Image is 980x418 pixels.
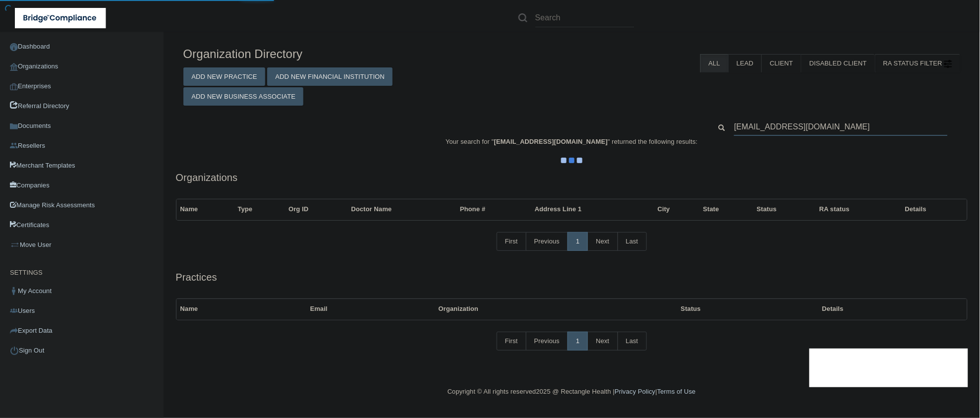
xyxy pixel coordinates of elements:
img: ic_user_dark.df1a06c3.png [10,287,18,295]
th: Doctor Name [347,199,456,220]
img: ic-search.3b580494.png [519,13,527,22]
p: Your search for " " returned the following results: [176,136,968,148]
a: Last [618,232,647,251]
a: Previous [526,232,568,251]
th: Details [818,299,967,319]
img: bridge_compliance_login_screen.278c3ca4.svg [15,8,106,28]
h5: Practices [176,272,968,283]
a: Previous [526,332,568,351]
img: ic_reseller.de258add.png [10,142,18,150]
th: RA status [815,199,901,220]
th: Name [176,299,306,319]
th: Org ID [285,199,347,220]
label: Client [761,54,801,72]
a: 1 [568,332,588,351]
h4: Organization Directory [183,48,432,60]
th: State [699,199,753,220]
label: Lead [728,54,761,72]
img: icon-export.b9366987.png [10,327,18,335]
label: SETTINGS [10,267,43,279]
a: 1 [568,232,588,251]
img: organization-icon.f8decf85.png [10,63,18,71]
th: Details [901,199,967,220]
th: Type [234,199,285,220]
img: briefcase.64adab9b.png [10,240,20,250]
img: ic_dashboard_dark.d01f4a41.png [10,43,18,51]
a: Next [587,232,618,251]
th: Name [176,199,234,220]
a: Last [618,332,647,351]
th: Address Line 1 [531,199,654,220]
img: ic_power_dark.7ecde6b1.png [10,346,19,355]
img: ajax-loader.4d491dd7.gif [561,158,582,163]
a: First [497,332,526,351]
label: All [700,54,728,72]
img: icon-filter@2x.21656d0b.png [944,60,952,68]
th: Organization [435,299,677,319]
input: Search [734,118,948,136]
img: enterprise.0d942306.png [10,83,18,90]
a: Next [587,332,618,351]
span: [EMAIL_ADDRESS][DOMAIN_NAME] [494,138,608,145]
a: Terms of Use [657,388,696,395]
th: Phone # [456,199,531,220]
img: icon-users.e205127d.png [10,307,18,315]
th: Status [753,199,815,220]
button: Add New Business Associate [183,87,304,106]
span: RA Status Filter [883,60,952,67]
th: Status [677,299,818,319]
button: Add New Practice [183,67,265,86]
label: Disabled Client [801,54,875,72]
a: Privacy Policy [615,388,655,395]
div: Copyright © All rights reserved 2025 @ Rectangle Health | | [391,376,752,408]
th: City [654,199,699,220]
input: Search [535,9,634,27]
a: First [497,232,526,251]
button: Add New Financial Institution [267,67,393,86]
img: icon-documents.8dae5593.png [10,122,18,130]
iframe: Drift Widget Chat Controller [809,349,968,387]
h5: Organizations [176,172,968,183]
th: Email [306,299,435,319]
